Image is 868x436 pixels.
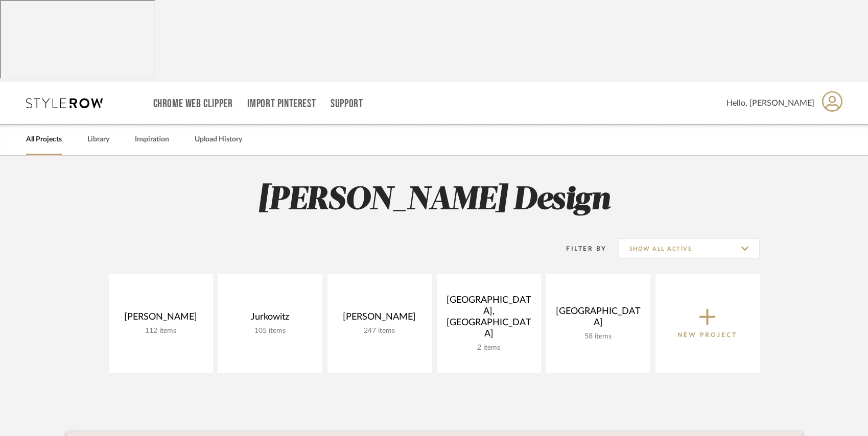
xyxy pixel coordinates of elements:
div: 2 items [445,344,533,352]
p: New Project [677,330,737,340]
div: [GEOGRAPHIC_DATA] [554,306,642,332]
div: 58 items [554,332,642,341]
h2: [PERSON_NAME] Design [66,181,802,220]
a: Chrome Web Clipper [153,100,233,108]
span: Hello, [PERSON_NAME] [726,97,814,109]
div: [PERSON_NAME] [117,311,205,327]
div: 105 items [226,327,314,335]
a: Inspiration [135,133,169,147]
div: [PERSON_NAME] [336,311,424,327]
a: Import Pinterest [247,100,316,108]
div: 247 items [336,327,424,335]
button: New Project [655,274,760,373]
div: 112 items [117,327,205,335]
div: Jurkowitz [226,311,314,327]
div: [GEOGRAPHIC_DATA], [GEOGRAPHIC_DATA] [445,295,533,344]
a: All Projects [26,133,62,147]
a: Support [331,100,363,108]
a: Upload History [195,133,242,147]
div: Filter By [553,244,607,254]
a: Library [87,133,109,147]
